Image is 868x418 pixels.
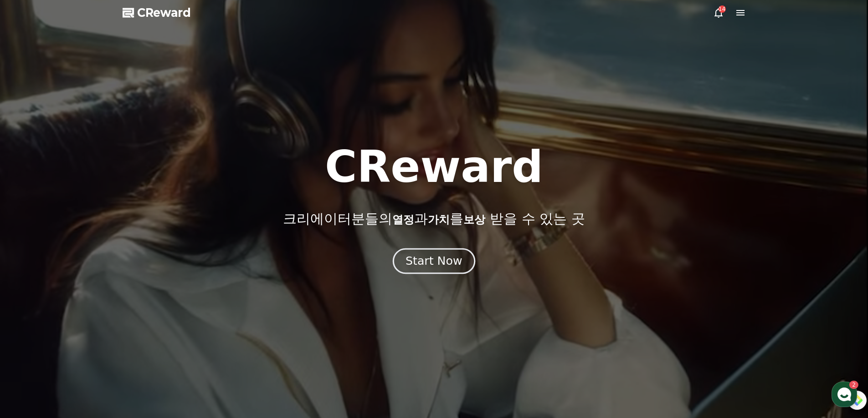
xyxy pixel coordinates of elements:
[713,7,724,18] a: 14
[428,213,450,226] span: 가치
[137,5,191,20] span: CReward
[92,288,96,295] span: 2
[29,302,34,309] span: 홈
[406,253,462,269] div: Start Now
[325,145,543,189] h1: CReward
[283,211,585,227] p: 크리에이터분들의 과 를 받을 수 있는 곳
[123,5,191,20] a: CReward
[395,258,473,267] a: Start Now
[392,213,414,226] span: 열정
[60,288,118,311] a: 2대화
[83,302,94,310] span: 대화
[3,288,60,311] a: 홈
[719,5,726,13] div: 14
[463,213,485,226] span: 보상
[141,302,152,309] span: 설정
[118,288,175,311] a: 설정
[393,248,475,274] button: Start Now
